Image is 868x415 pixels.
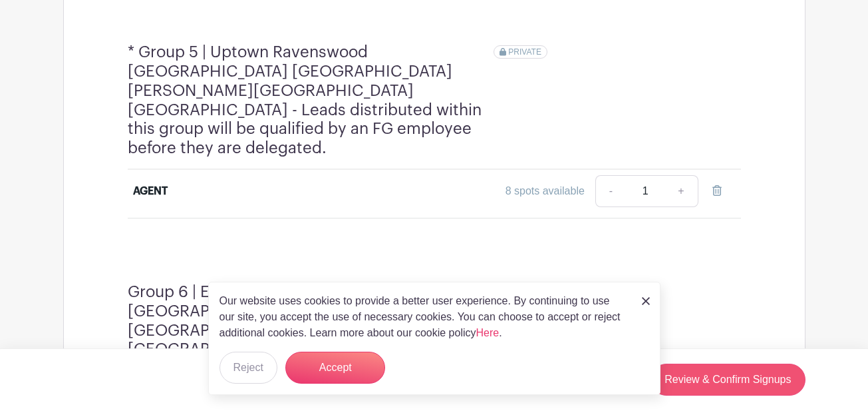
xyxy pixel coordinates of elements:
img: close_button-5f87c8562297e5c2d7936805f587ecaba9071eb48480494691a3f1689db116b3.svg [642,297,650,305]
a: + [664,175,698,207]
div: 8 spots available [506,183,585,199]
p: Our website uses cookies to provide a better user experience. By continuing to use our site, you ... [219,293,628,341]
button: Accept [285,352,385,384]
span: PRIVATE [508,47,541,57]
a: Review & Confirm Signups [651,364,805,396]
a: Here [476,327,500,338]
h4: * Group 5 | Uptown Ravenswood [GEOGRAPHIC_DATA] [GEOGRAPHIC_DATA] [PERSON_NAME][GEOGRAPHIC_DATA] ... [128,43,494,158]
div: AGENT [133,183,168,199]
button: Reject [219,352,277,384]
h4: Group 6 | Evanston Wilmette Winnetka [GEOGRAPHIC_DATA] [GEOGRAPHIC_DATA] [GEOGRAPHIC_DATA] [GEOGR... [128,282,494,359]
a: - [595,175,626,207]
